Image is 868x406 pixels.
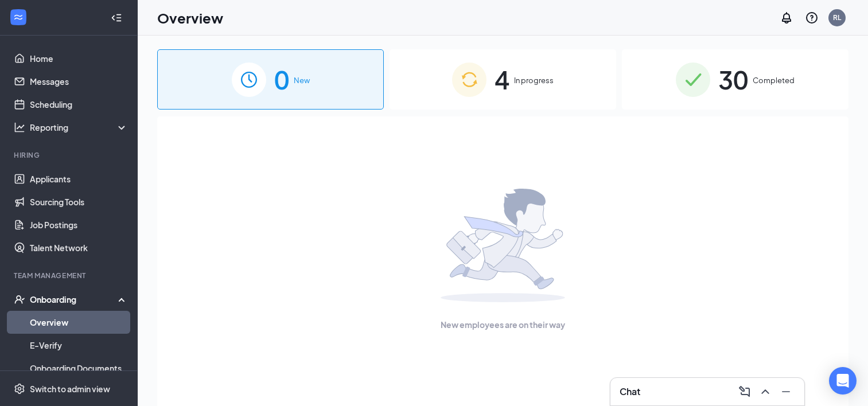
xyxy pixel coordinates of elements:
a: Scheduling [30,93,128,116]
svg: ChevronUp [758,385,772,399]
a: Sourcing Tools [30,190,128,213]
span: 30 [718,60,748,99]
div: Team Management [14,271,126,280]
svg: UserCheck [14,294,25,305]
a: Onboarding Documents [30,357,128,380]
svg: Analysis [14,122,25,133]
svg: Notifications [780,11,793,25]
svg: Settings [14,383,25,395]
div: Switch to admin view [30,383,110,395]
svg: Minimize [779,385,793,399]
a: Messages [30,70,128,93]
h3: Chat [620,385,640,398]
span: 4 [495,60,509,99]
a: Home [30,47,128,70]
span: 0 [274,60,289,99]
div: Onboarding [30,294,118,305]
span: New employees are on their way [441,318,565,331]
button: ChevronUp [756,382,774,401]
div: RL [833,13,841,22]
div: Open Intercom Messenger [829,367,857,395]
h1: Overview [157,8,223,28]
span: New [294,75,310,86]
div: Reporting [30,122,129,133]
a: E-Verify [30,334,128,357]
button: ComposeMessage [735,382,754,401]
a: Overview [30,311,128,334]
a: Applicants [30,167,128,190]
svg: Collapse [111,12,122,24]
div: Hiring [14,150,126,160]
svg: QuestionInfo [805,11,819,25]
span: Completed [753,75,795,86]
span: In progress [514,75,554,86]
button: Minimize [777,382,795,401]
a: Talent Network [30,236,128,259]
svg: ComposeMessage [738,385,752,399]
a: Job Postings [30,213,128,236]
svg: WorkstreamLogo [13,11,24,23]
